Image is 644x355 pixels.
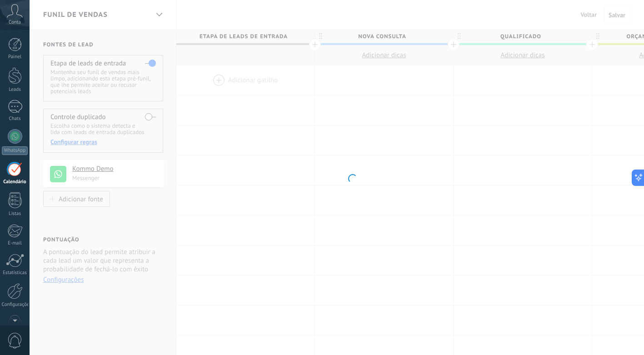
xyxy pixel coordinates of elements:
div: Estatísticas [2,270,28,276]
div: Chats [2,116,28,122]
div: Listas [2,211,28,217]
div: Configurações [2,302,28,308]
div: Calendário [2,179,28,185]
div: E-mail [2,240,28,246]
div: Leads [2,87,28,93]
span: Conta [9,20,21,25]
div: WhatsApp [2,146,28,155]
div: Painel [2,54,28,60]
